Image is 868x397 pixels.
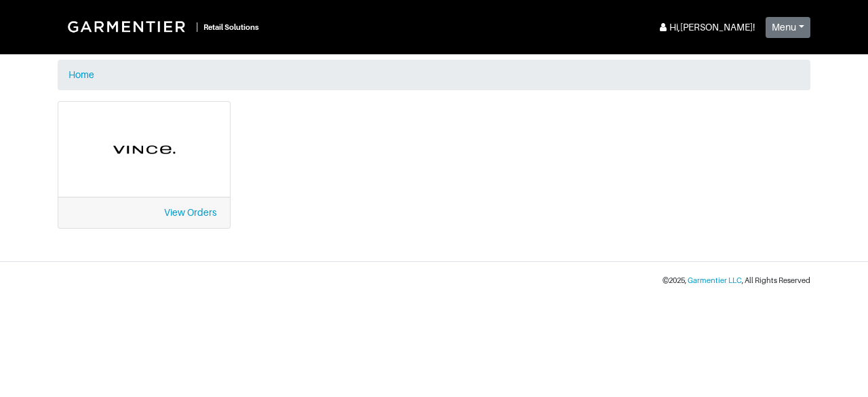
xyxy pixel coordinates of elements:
a: Home [68,69,94,80]
small: © 2025 , , All Rights Reserved [663,276,810,284]
nav: breadcrumb [58,60,810,90]
button: Menu [766,17,810,38]
div: | [196,20,198,34]
small: Retail Solutions [203,23,259,31]
img: Garmentier [60,14,196,39]
a: Garmentier LLC [688,276,742,284]
a: |Retail Solutions [58,11,264,42]
img: cyAkLTq7csKWtL9WARqkkVaF.png [72,115,216,183]
a: View Orders [164,207,216,218]
div: Hi, [PERSON_NAME] ! [657,20,755,35]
